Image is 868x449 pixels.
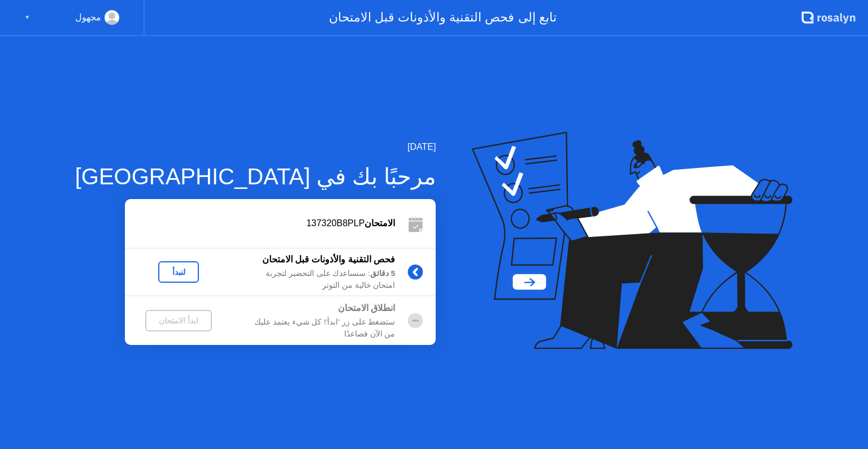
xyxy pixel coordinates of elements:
[75,159,436,193] div: مرحبًا بك في [GEOGRAPHIC_DATA]
[370,269,395,278] b: 5 دقائق
[125,217,395,230] div: 137320B8PLP
[364,218,395,228] b: الامتحان
[232,268,395,291] div: : سنساعدك على التحضير لتجربة امتحان خالية من التوتر
[150,316,207,325] div: ابدأ الامتحان
[163,267,194,277] div: لنبدأ
[262,254,396,264] b: فحص التقنية والأذونات قبل الامتحان
[232,317,395,340] div: ستضغط على زر 'ابدأ'! كل شيء يعتمد عليك من الآن فصاعدًا
[158,261,199,283] button: لنبدأ
[145,310,212,331] button: ابدأ الامتحان
[75,140,436,154] div: [DATE]
[338,303,395,313] b: انطلاق الامتحان
[24,10,30,25] div: ▼
[75,10,101,25] div: مجهول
